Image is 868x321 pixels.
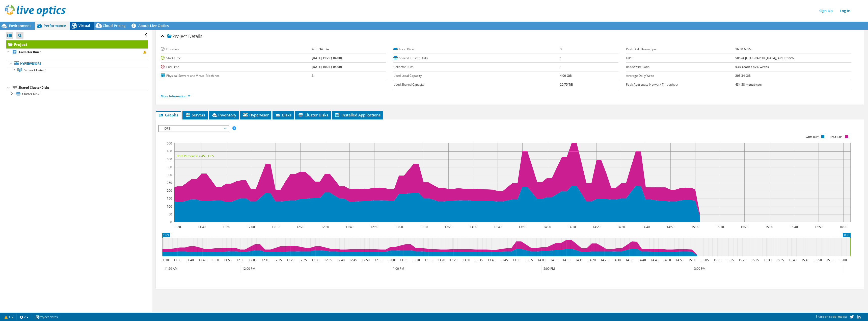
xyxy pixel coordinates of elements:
[437,258,445,262] text: 13:20
[249,258,257,262] text: 12:05
[6,40,148,48] a: Project
[370,225,378,229] text: 12:50
[500,258,508,262] text: 13:45
[462,258,470,262] text: 13:30
[312,65,342,69] b: [DATE] 16:03 (-04:00)
[839,258,847,262] text: 16:00
[667,225,674,229] text: 14:50
[543,225,551,229] text: 14:00
[9,23,31,28] span: Environment
[487,258,495,262] text: 13:40
[161,94,190,98] a: More Information
[324,258,332,262] text: 12:35
[626,47,735,52] label: Peak Disk Throughput
[519,225,526,229] text: 13:50
[275,112,291,117] span: Disks
[735,82,762,87] b: 434.58 megabits/s
[626,73,735,78] label: Average Daily Write
[5,5,66,16] img: live_optics_svg.svg
[167,165,172,169] text: 350
[161,56,312,61] label: Start Time
[161,258,169,262] text: 11:30
[626,56,735,61] label: IOPS
[525,258,533,262] text: 13:55
[242,112,269,117] span: Hypervisor
[337,258,345,262] text: 12:40
[32,314,61,320] a: Project Notes
[299,258,307,262] text: 12:25
[560,56,562,60] b: 1
[814,258,822,262] text: 15:50
[445,225,452,229] text: 13:20
[224,258,232,262] text: 11:55
[651,258,659,262] text: 14:45
[830,135,843,139] text: Read IOPS
[550,258,558,262] text: 14:05
[103,23,126,28] span: Cloud Pricing
[805,135,820,139] text: Write IOPS
[475,258,483,262] text: 13:35
[512,258,520,262] text: 13:50
[764,258,772,262] text: 15:30
[161,64,312,69] label: End Time
[626,64,735,69] label: Read/Write Ratio
[601,258,608,262] text: 14:25
[211,258,219,262] text: 11:50
[638,258,646,262] text: 14:40
[298,112,328,117] span: Cluster Disks
[393,47,560,52] label: Local Disks
[691,225,699,229] text: 15:00
[374,258,382,262] text: 12:55
[575,258,583,262] text: 14:15
[395,225,403,229] text: 13:00
[399,258,407,262] text: 13:05
[44,23,66,28] span: Performance
[158,112,178,117] span: Graphs
[387,258,395,262] text: 13:00
[751,258,759,262] text: 15:25
[701,258,709,262] text: 15:05
[735,65,769,69] b: 53% reads / 47% writes
[801,258,809,262] text: 15:45
[296,225,304,229] text: 12:20
[568,225,576,229] text: 14:10
[349,258,357,262] text: 12:45
[642,225,650,229] text: 14:40
[817,7,835,14] a: Sign Up
[815,225,823,229] text: 15:50
[362,258,370,262] text: 12:50
[613,258,621,262] text: 14:30
[393,82,560,87] label: Used Shared Capacity
[676,258,684,262] text: 14:55
[167,157,172,161] text: 400
[312,56,342,60] b: [DATE] 11:29 (-04:00)
[174,258,181,262] text: 11:35
[494,225,502,229] text: 13:40
[321,225,329,229] text: 12:30
[272,225,280,229] text: 12:10
[765,225,773,229] text: 15:30
[167,149,172,153] text: 450
[167,188,172,193] text: 200
[1,314,17,320] a: 1
[538,258,546,262] text: 14:00
[169,212,172,216] text: 50
[167,204,172,209] text: 100
[173,225,181,229] text: 11:30
[560,73,572,78] b: 4.00 GiB
[688,258,696,262] text: 15:00
[663,258,671,262] text: 14:50
[626,258,633,262] text: 14:35
[167,34,187,39] span: Project
[393,64,560,69] label: Collector Runs
[346,225,354,229] text: 12:40
[6,48,148,55] a: Collector Run 1
[211,112,236,117] span: Inventory
[335,112,381,117] span: Installed Applications
[177,154,214,158] text: 95th Percentile = 451 IOPS
[393,56,560,61] label: Shared Cluster Disks
[739,258,746,262] text: 15:20
[274,258,282,262] text: 12:15
[816,314,847,319] span: Share on social media
[588,258,596,262] text: 14:20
